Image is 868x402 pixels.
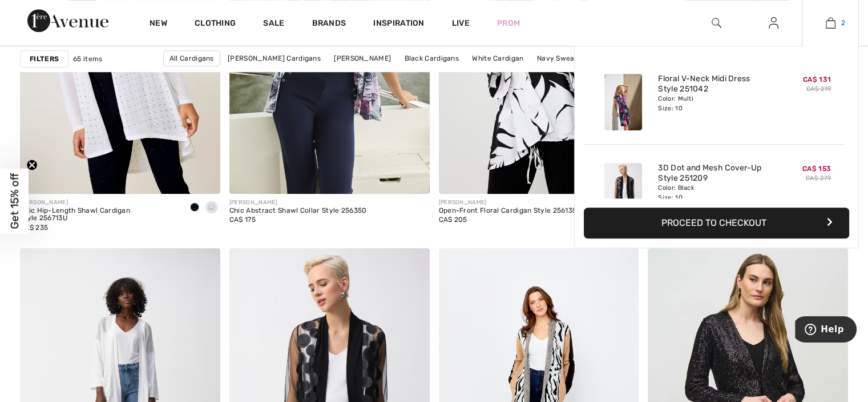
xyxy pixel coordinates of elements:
a: Brands [312,18,346,30]
a: Floral V-Neck Midi Dress Style 251042 [658,74,770,94]
button: Close teaser [26,159,38,170]
button: Proceed to Checkout [584,208,849,238]
div: Chic Abstract Shawl Collar Style 256350 [229,207,367,215]
div: [PERSON_NAME] [229,198,367,207]
span: 65 items [73,54,102,64]
span: CA$ 175 [229,216,256,224]
span: CA$ 205 [439,216,467,224]
s: CA$ 219 [806,85,831,93]
a: White Cardigan [466,51,529,66]
a: Prom [497,17,520,29]
span: Inspiration [373,18,424,30]
a: Sign In [760,16,788,30]
img: 1ère Avenue [27,9,108,32]
div: [PERSON_NAME] [439,198,577,207]
a: Sale [263,18,284,30]
span: 2 [841,18,845,28]
span: Get 15% off [8,173,21,229]
div: Chic Hip-Length Shawl Cardigan Style 256713U [20,207,177,223]
a: Clothing [195,18,236,30]
a: Black Cardigans [398,51,465,66]
img: My Bag [826,16,835,30]
iframe: Opens a widget where you can find more information [795,316,857,345]
div: Black [186,198,203,217]
a: New [150,18,167,30]
div: Off White [203,198,220,217]
a: 3D Dot and Mesh Cover-Up Style 251209 [658,163,770,184]
img: My Info [769,16,778,30]
a: Navy Sweaters [531,51,594,66]
div: [PERSON_NAME] [20,198,177,207]
span: CA$ 235 [20,224,48,232]
s: CA$ 279 [806,174,831,182]
span: CA$ 131 [803,75,831,83]
strong: Filters [30,54,59,64]
a: 2 [802,16,858,30]
img: 3D Dot and Mesh Cover-Up Style 251209 [604,163,642,220]
a: All Cardigans [163,50,220,66]
div: Color: Black Size: 10 [658,184,770,202]
a: [PERSON_NAME] [328,51,397,66]
a: [PERSON_NAME] Cardigans [222,51,326,66]
div: Open-Front Floral Cardigan Style 256135 [439,207,577,215]
span: CA$ 153 [802,165,831,173]
img: search the website [712,16,721,30]
div: Color: Multi Size: 10 [658,94,770,113]
a: Live [452,17,470,29]
img: Floral V-Neck Midi Dress Style 251042 [604,74,642,130]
